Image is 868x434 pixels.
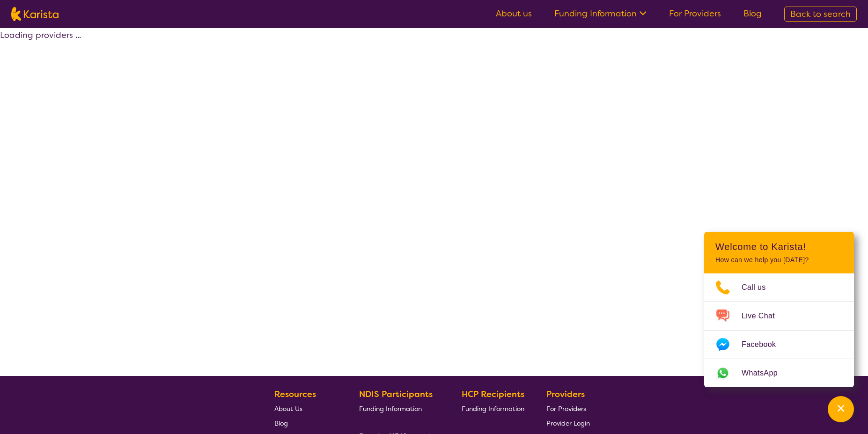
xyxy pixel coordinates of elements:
a: Blog [274,416,337,430]
a: Funding Information [359,401,440,416]
a: For Providers [546,401,590,416]
a: About Us [274,401,337,416]
a: About us [496,8,532,19]
span: Call us [742,280,777,294]
b: HCP Recipients [462,389,524,400]
a: Back to search [784,7,857,22]
button: Channel Menu [828,396,854,422]
div: Channel Menu [704,232,854,387]
h2: Welcome to Karista! [715,241,843,252]
img: Karista logo [11,7,59,21]
span: Funding Information [359,405,422,413]
b: NDIS Participants [359,389,433,400]
a: For Providers [669,8,721,19]
a: Funding Information [554,8,647,19]
span: Funding Information [462,405,524,413]
a: Funding Information [462,401,524,416]
span: Facebook [742,338,787,352]
a: Blog [743,8,762,19]
p: How can we help you [DATE]? [715,256,843,264]
span: Back to search [790,8,851,20]
span: Blog [274,419,288,427]
span: Live Chat [742,309,786,323]
b: Resources [274,389,316,400]
a: Provider Login [546,416,590,430]
span: For Providers [546,405,586,413]
a: Web link opens in a new tab. [704,359,854,387]
span: About Us [274,405,302,413]
ul: Choose channel [704,273,854,387]
span: WhatsApp [742,366,789,380]
span: Provider Login [546,419,590,427]
b: Providers [546,389,585,400]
